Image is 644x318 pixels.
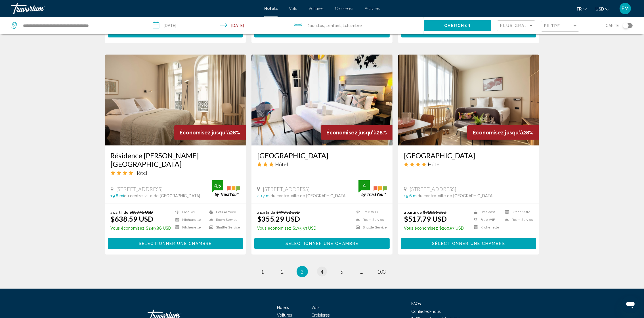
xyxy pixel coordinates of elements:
span: 19.8 mi [111,194,124,198]
li: Free WiFi [353,210,387,215]
img: trustyou-badge.svg [212,180,240,197]
span: a partir de [111,210,129,215]
span: 1 [261,269,264,275]
button: User Menu [618,3,633,14]
a: Sélectionner une chambre [108,240,243,246]
span: Enfant [328,23,341,28]
del: $718.36 USD [423,210,446,215]
span: 103 [377,269,386,275]
span: Filtre [544,24,560,28]
a: Hôtels [264,6,278,11]
button: Sélectionner une chambre [401,238,536,249]
span: [STREET_ADDRESS] [116,186,163,192]
span: 5 [341,269,343,275]
span: Chercher [444,24,471,28]
span: Vous économisez [111,226,145,230]
a: Activités [365,6,380,11]
iframe: Bouton de lancement de la fenêtre de messagerie [621,295,639,313]
span: 2 [307,22,324,30]
div: 4.5 [212,182,223,189]
span: a partir de [404,210,422,215]
div: 28% [321,125,393,140]
span: Sélectionner une chambre [286,242,358,246]
ins: $517.79 USD [404,215,447,223]
span: 3 [301,269,304,275]
span: Vous économisez [404,226,438,230]
a: Vols [311,305,320,310]
span: Économisez jusqu'à [326,130,377,136]
ul: Pagination [105,266,539,277]
a: Sélectionner une chambre [254,240,390,246]
span: Plus grandes économies [500,23,568,28]
span: Hôtel [135,170,148,176]
a: Croisières [335,6,353,11]
button: Check-in date: Sep 1, 2025 Check-out date: Sep 3, 2025 [147,17,288,34]
p: $135.53 USD [257,226,316,230]
img: Hotel image [398,55,539,146]
a: [GEOGRAPHIC_DATA] [404,151,534,160]
a: Croisières [311,313,330,317]
li: Free WiFi [173,210,206,215]
span: Sélectionner une chambre [432,242,505,246]
mat-select: Sort by [500,24,534,28]
del: $490.82 USD [276,210,300,215]
li: Kitchenette [173,217,206,222]
span: du centre-ville de [GEOGRAPHIC_DATA] [418,194,494,198]
span: 4 [321,269,324,275]
li: Shuttle Service [206,225,240,230]
button: Sélectionner une chambre [254,238,390,249]
span: [STREET_ADDRESS] [263,186,310,192]
span: USD [595,7,604,11]
span: , 1 [341,22,362,30]
button: Change currency [595,5,609,13]
span: Carte [606,22,619,30]
li: Pets Allowed [206,210,240,215]
span: FM [622,6,629,11]
span: 19.6 mi [404,194,418,198]
span: 2 [281,269,284,275]
button: Filter [541,20,579,32]
div: 28% [467,125,539,140]
li: Kitchenette [471,225,502,230]
li: Room Service [353,217,387,222]
span: [STREET_ADDRESS] [410,186,456,192]
p: $249.86 USD [111,226,171,230]
div: 4 star Hotel [111,170,240,176]
a: Voitures [277,313,292,317]
span: Vous économisez [257,226,291,230]
img: trustyou-badge.svg [358,180,387,197]
a: Contactez-nous [412,309,441,314]
ins: $355.29 USD [257,215,300,223]
del: $888.45 USD [130,210,153,215]
span: Sélectionner une chambre [139,242,212,246]
div: 3 star Hotel [257,161,387,167]
div: 4 star Hotel [404,161,534,167]
a: Vols [289,6,297,11]
a: Hotel image [251,55,393,146]
img: Hotel image [105,55,246,146]
span: Hôtel [275,161,288,167]
a: Sélectionner une chambre [108,28,243,35]
a: FAQs [412,302,421,306]
li: Kitchenette [173,225,206,230]
a: Travorium [11,3,259,14]
li: Shuttle Service [353,225,387,230]
a: Voitures [309,6,324,11]
a: [GEOGRAPHIC_DATA] [257,151,387,160]
li: Kitchenette [502,210,533,215]
button: Travelers: 2 adults, 1 child [288,17,424,34]
span: Adultes [310,23,324,28]
div: 28% [174,125,246,140]
a: Résidence [PERSON_NAME][GEOGRAPHIC_DATA] [111,151,240,168]
span: du centre-ville de [GEOGRAPHIC_DATA] [270,194,347,198]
